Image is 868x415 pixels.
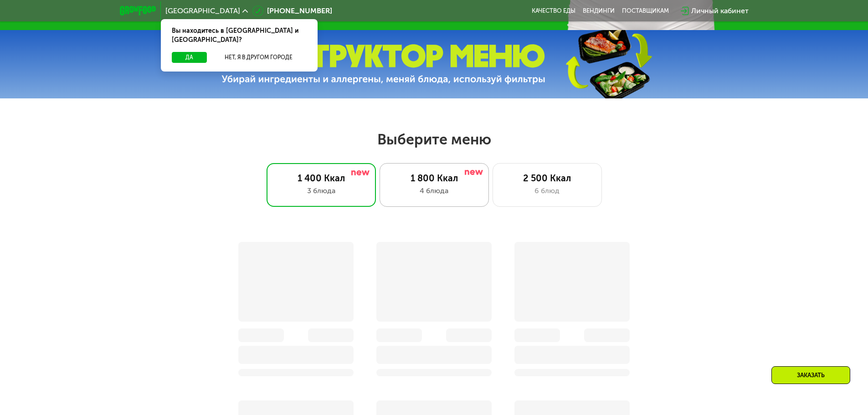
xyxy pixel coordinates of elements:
div: Личный кабинет [691,5,749,16]
div: Заказать [771,366,850,384]
a: Вендинги [583,7,615,15]
div: Вы находитесь в [GEOGRAPHIC_DATA] и [GEOGRAPHIC_DATA]? [161,19,318,52]
span: [GEOGRAPHIC_DATA] [165,7,240,15]
div: 6 блюд [502,185,592,196]
a: Качество еды [532,7,575,15]
button: Да [172,52,207,63]
div: поставщикам [622,7,669,15]
div: 4 блюда [389,185,479,196]
div: 1 800 Ккал [389,173,479,184]
div: 3 блюда [276,185,366,196]
h2: Выберите меню [29,130,839,149]
div: 1 400 Ккал [276,173,366,184]
div: 2 500 Ккал [502,173,592,184]
button: Нет, я в другом городе [211,52,307,63]
a: [PHONE_NUMBER] [252,5,332,16]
